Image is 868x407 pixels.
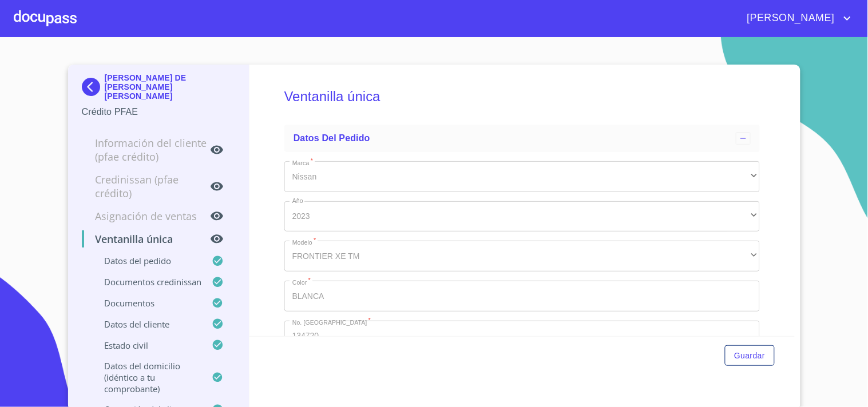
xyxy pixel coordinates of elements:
[284,73,760,120] h5: Ventanilla única
[284,161,760,192] div: Nissan
[82,255,212,266] p: Datos del pedido
[734,349,765,363] span: Guardar
[82,360,212,394] p: Datos del domicilio (idéntico a tu comprobante)
[82,209,211,223] p: Asignación de Ventas
[82,318,212,330] p: Datos del cliente
[82,340,212,351] p: Estado civil
[284,241,760,272] div: FRONTIER XE TM
[284,201,760,232] div: 2023
[739,9,854,27] button: account of current user
[82,297,212,309] p: Documentos
[294,133,370,143] span: Datos del pedido
[725,345,774,366] button: Guardar
[82,276,212,288] p: Documentos CrediNissan
[284,125,760,152] div: Datos del pedido
[82,136,211,163] p: Información del cliente (PFAE crédito)
[82,105,236,119] p: Crédito PFAE
[82,73,236,105] div: [PERSON_NAME] DE [PERSON_NAME] [PERSON_NAME]
[82,78,105,96] img: Docupass spot blue
[105,73,236,101] p: [PERSON_NAME] DE [PERSON_NAME] [PERSON_NAME]
[739,9,841,27] span: [PERSON_NAME]
[82,173,211,200] p: Credinissan (PFAE crédito)
[82,232,211,246] p: Ventanilla única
